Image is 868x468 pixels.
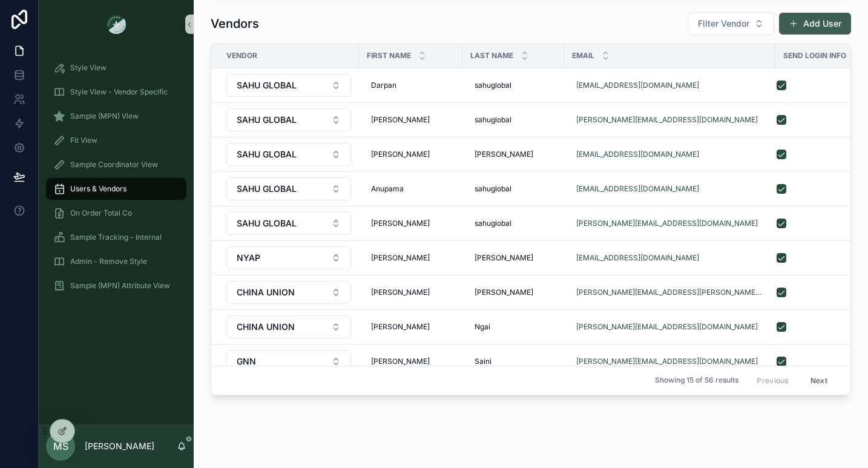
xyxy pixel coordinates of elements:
span: Admin - Remove Style [70,257,147,266]
button: Select Button [226,281,351,304]
span: GNN [237,355,256,367]
button: Select Button [226,350,351,373]
span: Ngai [475,322,490,332]
span: Saini [475,357,492,366]
button: Next [802,371,836,390]
span: SAHU GLOBAL [237,183,297,195]
span: Send Login Info [783,51,846,61]
span: SAHU GLOBAL [237,148,297,160]
span: [PERSON_NAME] [371,357,430,366]
span: Darpan [371,81,396,90]
a: [PERSON_NAME][EMAIL_ADDRESS][DOMAIN_NAME] [576,219,758,228]
a: [EMAIL_ADDRESS][DOMAIN_NAME] [576,81,699,90]
span: [PERSON_NAME] [371,150,430,159]
span: MS [53,439,68,453]
span: Sample (MPN) Attribute View [70,281,170,291]
button: Select Button [226,246,351,269]
button: Select Button [226,143,351,166]
span: Fit View [70,136,97,145]
a: Admin - Remove Style [46,251,186,272]
button: Select Button [226,212,351,235]
button: Select Button [226,315,351,338]
span: SAHU GLOBAL [237,217,297,229]
span: Email [572,51,594,61]
span: First Name [367,51,411,61]
span: Anupama [371,184,404,194]
button: Select Button [226,74,351,97]
a: [EMAIL_ADDRESS][DOMAIN_NAME] [576,150,699,159]
a: [PERSON_NAME][EMAIL_ADDRESS][PERSON_NAME][DOMAIN_NAME] [576,288,763,297]
span: Style View - Vendor Specific [70,87,168,97]
button: Select Button [226,108,351,131]
span: [PERSON_NAME] [371,253,430,263]
a: On Order Total Co [46,202,186,224]
button: Select Button [226,177,351,200]
a: Sample Tracking - Internal [46,226,186,248]
button: Select Button [688,12,774,35]
span: Users & Vendors [70,184,127,194]
a: [EMAIL_ADDRESS][DOMAIN_NAME] [576,253,699,263]
span: CHINA UNION [237,321,295,333]
a: [PERSON_NAME][EMAIL_ADDRESS][DOMAIN_NAME] [576,357,758,366]
span: On Order Total Co [70,208,132,218]
span: sahuglobal [475,81,511,90]
span: [PERSON_NAME] [475,253,533,263]
span: Last Name [470,51,513,61]
h1: Vendors [211,15,259,32]
span: SAHU GLOBAL [237,79,297,91]
span: Filter Vendor [698,18,749,30]
span: [PERSON_NAME] [475,150,533,159]
span: sahuglobal [475,219,511,228]
span: [PERSON_NAME] [371,115,430,125]
span: CHINA UNION [237,286,295,298]
span: SAHU GLOBAL [237,114,297,126]
span: [PERSON_NAME] [371,322,430,332]
span: sahuglobal [475,184,511,194]
span: Showing 15 of 56 results [655,375,738,385]
span: [PERSON_NAME] [475,288,533,297]
a: [PERSON_NAME][EMAIL_ADDRESS][DOMAIN_NAME] [576,322,758,332]
span: [PERSON_NAME] [371,219,430,228]
a: [PERSON_NAME][EMAIL_ADDRESS][DOMAIN_NAME] [576,115,758,125]
a: Style View [46,57,186,79]
div: scrollable content [39,48,194,424]
span: [PERSON_NAME] [371,288,430,297]
p: [PERSON_NAME] [85,440,154,452]
img: App logo [107,15,126,34]
span: Vendor [226,51,257,61]
span: Style View [70,63,107,73]
a: [EMAIL_ADDRESS][DOMAIN_NAME] [576,184,699,194]
a: Sample (MPN) Attribute View [46,275,186,297]
a: Sample Coordinator View [46,154,186,176]
a: Sample (MPN) View [46,105,186,127]
span: Sample (MPN) View [70,111,139,121]
button: Add User [779,13,851,35]
a: Users & Vendors [46,178,186,200]
span: sahuglobal [475,115,511,125]
span: NYAP [237,252,260,264]
a: Fit View [46,130,186,151]
span: Sample Coordinator View [70,160,158,170]
a: Style View - Vendor Specific [46,81,186,103]
span: Sample Tracking - Internal [70,232,162,242]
